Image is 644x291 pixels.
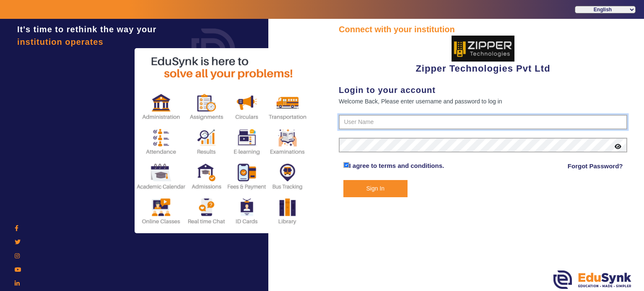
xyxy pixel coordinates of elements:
span: It's time to rethink the way your [17,25,156,34]
div: Welcome Back, Please enter username and password to log in [339,96,627,106]
img: 36227e3f-cbf6-4043-b8fc-b5c5f2957d0a [452,36,514,62]
a: I agree to terms and conditions. [349,162,444,169]
img: edusynk.png [553,270,631,289]
div: Zipper Technologies Pvt Ltd [339,36,627,75]
a: Forgot Password? [568,161,623,171]
input: User Name [339,115,627,130]
button: Sign In [343,180,408,197]
div: Login to your account [339,84,627,96]
img: login.png [182,19,245,82]
img: login2.png [135,48,311,233]
span: institution operates [17,37,104,46]
div: Connect with your institution [339,23,627,36]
